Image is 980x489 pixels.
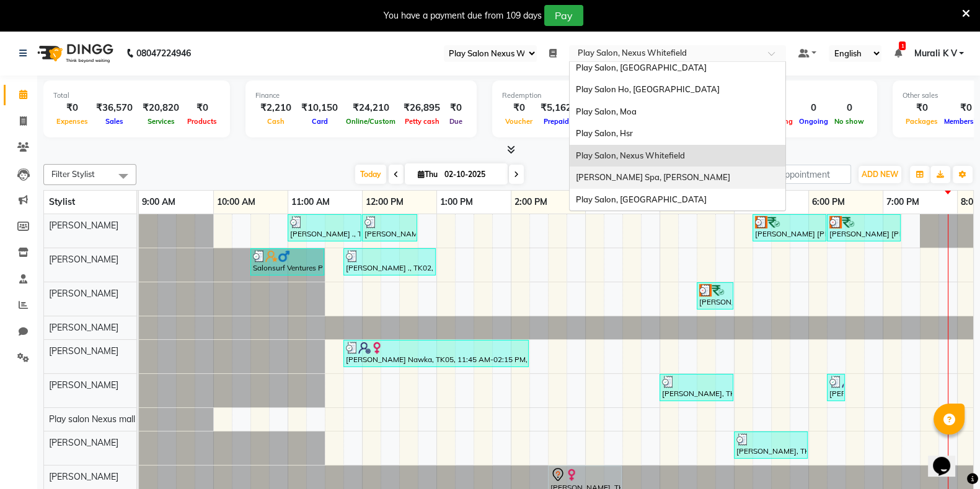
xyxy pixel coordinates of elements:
[576,84,720,94] span: Play Salon Ho, [GEOGRAPHIC_DATA]
[49,322,118,333] span: [PERSON_NAME]
[91,101,138,115] div: ₹36,570
[363,193,407,211] a: 12:00 PM
[53,101,91,115] div: ₹0
[914,47,956,60] span: Murali K V
[264,117,288,126] span: Cash
[536,101,576,115] div: ₹5,162
[343,117,399,126] span: Online/Custom
[569,61,786,211] ng-dropdown-panel: Options list
[355,165,386,184] span: Today
[49,437,118,448] span: [PERSON_NAME]
[139,193,179,211] a: 9:00 AM
[136,36,191,71] b: 08047224946
[502,117,536,126] span: Voucher
[363,216,416,240] div: [PERSON_NAME] ., TK02, 12:00 PM-12:45 PM, INOA MEN GLOBAL COLOR
[446,117,466,126] span: Due
[796,117,831,126] span: Ongoing
[402,117,443,126] span: Petty cash
[51,169,95,179] span: Filter Stylist
[903,101,941,115] div: ₹0
[53,90,220,101] div: Total
[576,63,707,72] span: Play Salon, [GEOGRAPHIC_DATA]
[49,471,118,482] span: [PERSON_NAME]
[661,376,732,399] div: [PERSON_NAME], TK11, 04:00 PM-05:00 PM, SK Calmagic Normal Skin
[289,216,360,240] div: [PERSON_NAME] ., TK02, 11:00 AM-12:00 PM, Hair Cut Men (Senior stylist)
[544,5,583,26] button: Pay
[437,193,476,211] a: 1:00 PM
[894,48,901,59] a: 1
[576,194,707,204] span: Play Salon, [GEOGRAPHIC_DATA]
[49,196,75,207] span: Stylist
[541,117,572,126] span: Prepaid
[576,150,685,160] span: Play Salon, Nexus Whitefield
[828,376,844,399] div: [PERSON_NAME], TK12, 06:15 PM-06:30 PM, Threading-Eye Brow Shaping
[138,101,184,115] div: ₹20,820
[502,101,536,115] div: ₹0
[576,172,730,182] span: [PERSON_NAME] Spa, [PERSON_NAME]
[735,433,806,457] div: [PERSON_NAME], TK11, 05:00 PM-06:00 PM, Men's Shampoo and Styling
[576,128,633,138] span: Play Salon, Hsr
[296,101,343,115] div: ₹10,150
[698,284,732,308] div: [PERSON_NAME] [PERSON_NAME], TK03, 04:30 PM-05:00 PM, Classic pedicure
[859,166,901,183] button: ADD NEW
[49,254,118,265] span: [PERSON_NAME]
[576,106,637,116] span: Play Salon, Moa
[102,117,126,126] span: Sales
[511,193,550,211] a: 2:00 PM
[828,216,899,240] div: [PERSON_NAME] [PERSON_NAME], TK03, 06:15 PM-07:15 PM, INOA Root Touch-Up Medium
[445,101,467,115] div: ₹0
[255,101,296,115] div: ₹2,210
[713,90,867,101] div: Appointment
[502,90,678,101] div: Redemption
[49,345,118,357] span: [PERSON_NAME]
[899,41,906,50] span: 1
[309,117,331,126] span: Card
[184,117,220,126] span: Products
[255,90,467,101] div: Finance
[441,165,503,184] input: 2025-10-02
[144,117,178,126] span: Services
[754,216,825,240] div: [PERSON_NAME] [PERSON_NAME], TK03, 05:15 PM-06:15 PM, Hair Cut [DEMOGRAPHIC_DATA] (Senior Stylist)
[49,413,135,425] span: Play salon Nexus mall
[831,101,867,115] div: 0
[32,36,117,71] img: logo
[862,170,898,179] span: ADD NEW
[288,193,333,211] a: 11:00 AM
[343,101,399,115] div: ₹24,210
[903,117,941,126] span: Packages
[214,193,258,211] a: 10:00 AM
[928,439,968,477] iframe: chat widget
[415,170,441,179] span: Thu
[345,342,528,365] div: [PERSON_NAME] Nawka, TK05, 11:45 AM-02:15 PM, Gel Nail Polish Application,Gel Polish Removal And ...
[184,101,220,115] div: ₹0
[53,117,91,126] span: Expenses
[796,101,831,115] div: 0
[399,101,445,115] div: ₹26,895
[49,379,118,391] span: [PERSON_NAME]
[49,288,118,299] span: [PERSON_NAME]
[252,250,323,274] div: Salonsurf Ventures Private Limited, TK07, 10:30 AM-11:30 AM, Blowdry + shampoo + conditioner [KER...
[345,250,435,274] div: [PERSON_NAME] ., TK02, 11:45 AM-01:00 PM, PREMIÈRE DUAL ACTION DECALCIFYING AND REPAIRING RITUAL ...
[743,165,851,184] input: Search Appointment
[883,193,922,211] a: 7:00 PM
[809,193,848,211] a: 6:00 PM
[831,117,867,126] span: No show
[384,9,542,22] div: You have a payment due from 109 days
[49,220,118,231] span: [PERSON_NAME]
